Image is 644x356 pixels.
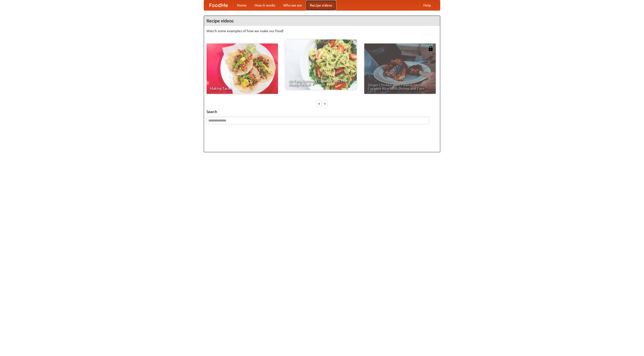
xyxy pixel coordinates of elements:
h5: Search [207,109,437,114]
span: Making Tacos [210,87,274,90]
a: How it works [251,0,279,10]
a: Recipe videos [306,0,336,10]
a: Making Tacos [207,44,278,94]
a: Who we are [279,0,306,10]
img: 483408.png [428,46,433,51]
a: An Easy, Summery Tomato Pasta That's Ready for Fall [285,39,357,90]
h4: Recipe videos [204,16,440,26]
p: Watch some examples of how we make our food! [207,28,437,33]
div: » [323,100,327,107]
a: FoodMe [204,0,233,10]
a: Help [419,0,435,10]
span: An Easy, Summery Tomato Pasta That's Ready for Fall [289,79,353,86]
div: « [317,100,321,107]
a: Home [233,0,251,10]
